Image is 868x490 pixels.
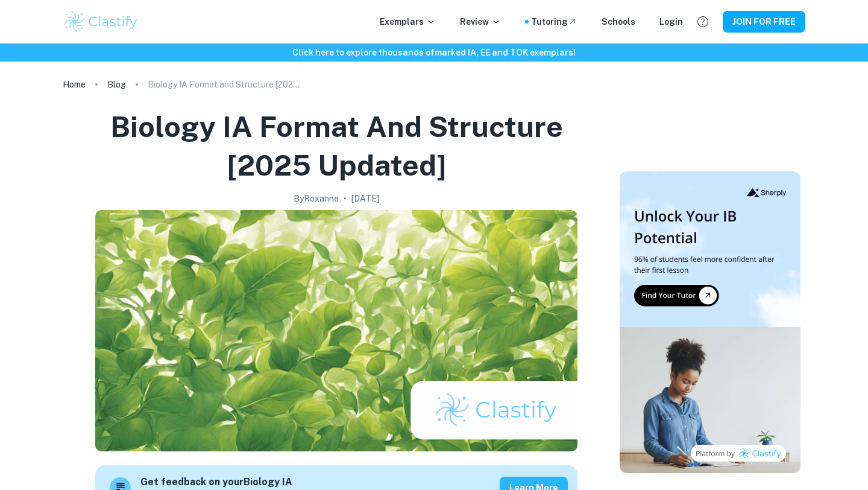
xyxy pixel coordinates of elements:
a: Schools [602,15,635,28]
h6: Get feedback on your Biology IA [140,475,292,490]
p: Review [460,15,501,28]
img: Clastify logo [63,10,139,34]
h2: [DATE] [351,192,379,205]
button: Help and Feedback [693,11,713,32]
h2: By Roxanne [294,192,339,205]
a: Home [63,76,86,93]
h1: Biology IA Format and Structure [2025 updated] [68,107,605,185]
h6: Click here to explore thousands of marked IA, EE and TOK exemplars ! [2,46,866,59]
p: Biology IA Format and Structure [2025 updated] [148,78,304,91]
img: Thumbnail [620,171,800,473]
a: Tutoring [531,15,577,28]
a: Login [659,15,683,28]
p: Exemplars [380,15,436,28]
button: JOIN FOR FREE [723,11,805,33]
p: • [344,192,347,205]
a: Blog [107,76,126,93]
img: Biology IA Format and Structure [2025 updated] cover image [95,210,577,451]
